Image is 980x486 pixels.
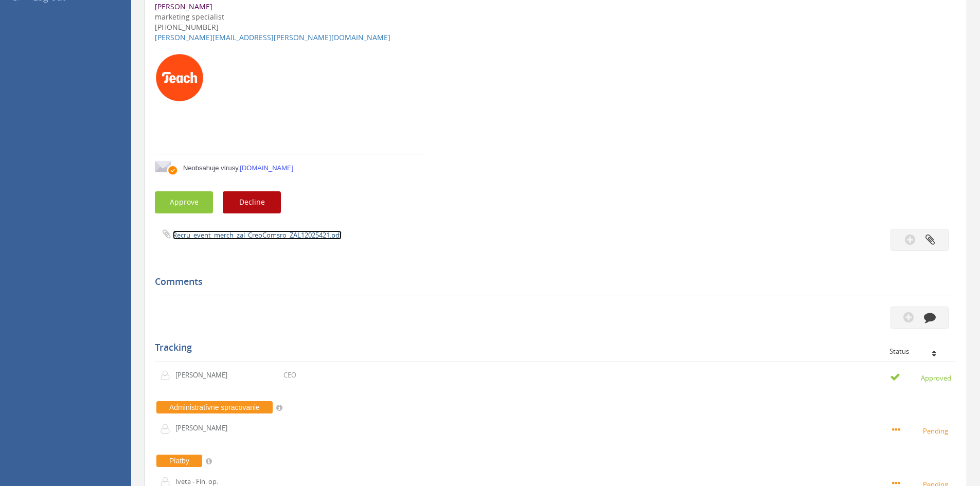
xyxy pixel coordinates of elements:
a: [DOMAIN_NAME] [240,164,293,172]
a: Recru_event_merch_zal_CreoComsro_ZAL12025421.pdf [173,230,342,240]
small: Approved [890,372,951,383]
img: user-icon.png [160,370,175,381]
font: [PERSON_NAME] [155,2,212,11]
h5: Comments [155,277,949,287]
img: user-icon.png [160,424,175,434]
small: Pending [892,425,951,436]
p: [PERSON_NAME] [175,423,235,433]
h5: Tracking [155,343,949,353]
button: Approve [155,191,213,213]
td: Neobsahuje vírusy. [183,154,425,176]
button: Decline [223,191,281,213]
span: Administratívne spracovanie [156,401,273,413]
img: AIorK4xlAefKhSR1lmfnttzj-6l45SgZptn29wTpqu1-BGM2PixK9vfamHkEwbKg2IKp3LD93_axv1yVLwTl [155,53,204,102]
p: CEO [283,370,296,380]
div: Status [889,348,949,355]
font: marketing specialist [155,12,224,22]
font: [PHONE_NUMBER] [155,22,219,32]
p: [PERSON_NAME] [175,370,235,380]
a: [PERSON_NAME][EMAIL_ADDRESS][PERSON_NAME][DOMAIN_NAME] [155,32,390,42]
span: Platby [156,455,202,467]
